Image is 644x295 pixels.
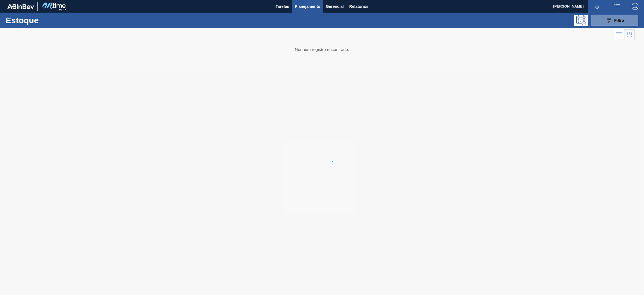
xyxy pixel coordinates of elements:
span: Filtro [614,18,624,23]
span: Planejamento [295,3,320,10]
img: Logout [632,3,638,10]
h1: Estoque [6,17,91,24]
button: Filtro [591,15,638,26]
span: Relatórios [349,3,368,10]
span: Gerencial [326,3,344,10]
span: Tarefas [276,3,289,10]
img: userActions [614,3,621,10]
img: TNhmsLtSVTkK8tSr43FrP2fwEKptu5GPRR3wAAAABJRU5ErkJggg== [7,4,34,9]
button: Notificações [588,3,606,10]
div: Pogramando: nenhum usuário selecionado [574,15,588,26]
